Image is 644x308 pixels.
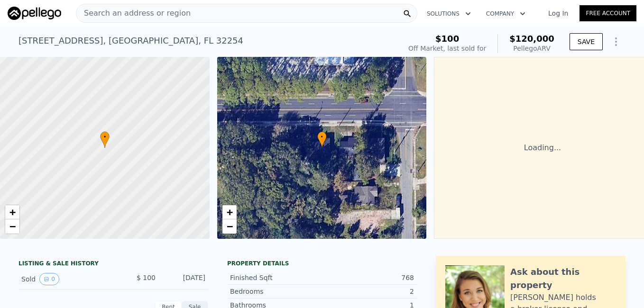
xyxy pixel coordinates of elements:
span: + [226,206,232,218]
button: Company [478,5,533,22]
div: Ask about this property [510,265,616,292]
span: − [226,220,232,232]
div: Finished Sqft [230,273,322,282]
a: Free Account [580,5,636,21]
div: Property details [227,260,417,267]
span: • [100,133,110,141]
button: Show Options [607,32,626,51]
a: Zoom in [222,205,237,219]
span: + [9,206,16,218]
span: • [317,133,327,141]
span: Search an address or region [76,8,191,19]
span: $ 100 [137,274,156,281]
div: 2 [322,287,414,296]
a: Zoom in [5,205,19,219]
div: LISTING & SALE HISTORY [18,260,208,269]
button: Solutions [419,5,478,22]
span: − [9,220,16,232]
div: 768 [322,273,414,282]
span: $120,000 [509,34,554,44]
div: [DATE] [163,273,205,285]
img: Pellego [8,7,61,20]
a: Log In [537,9,580,18]
div: Pellego ARV [509,44,554,53]
div: [STREET_ADDRESS] , [GEOGRAPHIC_DATA] , FL 32254 [18,34,243,47]
div: Bedrooms [230,287,322,296]
a: Zoom out [222,219,237,234]
a: Zoom out [5,219,19,234]
button: SAVE [570,33,603,50]
div: • [317,131,327,148]
div: • [100,131,110,148]
div: Sold [21,273,106,285]
div: Off Market, last sold for [408,44,486,53]
span: $100 [435,34,459,44]
button: View historical data [39,273,59,285]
